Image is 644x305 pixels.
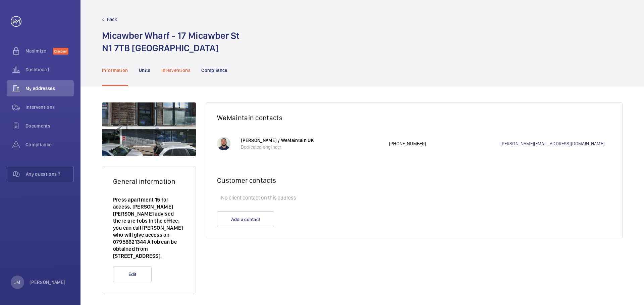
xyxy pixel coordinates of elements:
[389,140,500,147] p: [PHONE_NUMBER]
[102,29,239,54] h1: Micawber Wharf - 17 Micawber St N1 7TB [GEOGRAPHIC_DATA]
[25,48,53,54] span: Maximize
[113,177,185,185] h2: General information
[25,104,74,110] span: Interventions
[25,66,74,73] span: Dashboard
[25,123,74,129] span: Documents
[25,141,74,148] span: Compliance
[500,140,612,147] a: [PERSON_NAME][EMAIL_ADDRESS][DOMAIN_NAME]
[201,67,227,74] p: Compliance
[217,113,611,122] h2: WeMaintain contacts
[217,176,611,184] h2: Customer contacts
[30,279,66,286] p: [PERSON_NAME]
[107,16,117,23] p: Back
[161,67,191,74] p: Interventions
[113,196,185,259] p: Press apartment 15 for access. [PERSON_NAME] [PERSON_NAME] advised there are fobs in the office, ...
[26,171,73,177] span: Any questions ?
[139,67,151,74] p: Units
[25,85,74,92] span: My addresses
[14,279,20,286] p: JM
[217,191,611,205] p: No client contact on this address
[217,211,274,227] button: Add a contact
[102,67,128,74] p: Information
[113,266,152,282] button: Edit
[53,48,68,55] span: Discover
[241,137,382,144] p: [PERSON_NAME] / WeMaintain UK
[241,144,382,150] p: Dedicated engineer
